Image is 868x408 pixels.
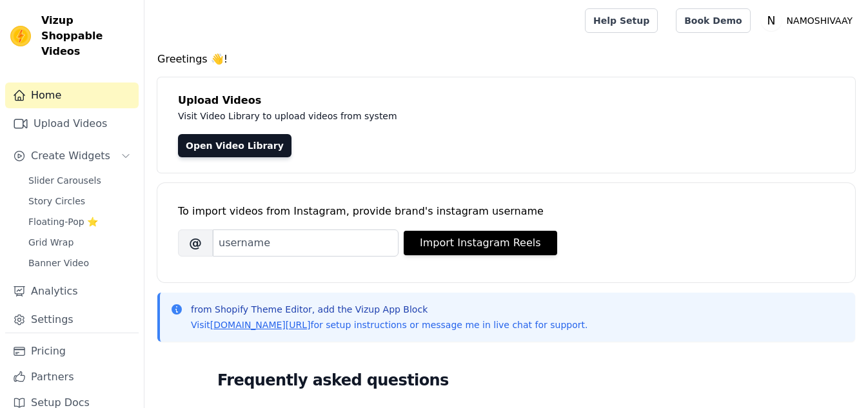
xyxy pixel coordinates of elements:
a: Pricing [5,338,139,364]
h4: Upload Videos [178,93,834,108]
a: [DOMAIN_NAME][URL] [210,320,311,330]
a: Settings [5,307,139,333]
span: Floating-Pop ⭐ [28,215,98,228]
a: Book Demo [676,8,750,33]
img: Vizup [10,26,31,46]
h2: Frequently asked questions [217,367,795,393]
div: To import videos from Instagram, provide brand's instagram username [178,204,834,219]
a: Grid Wrap [21,233,139,251]
p: Visit Video Library to upload videos from system [178,108,756,124]
button: Import Instagram Reels [404,231,557,255]
a: Floating-Pop ⭐ [21,213,139,231]
a: Analytics [5,278,139,304]
a: Upload Videos [5,111,139,137]
button: Create Widgets [5,143,139,169]
a: Partners [5,364,139,390]
span: @ [178,229,213,257]
span: Create Widgets [31,148,110,164]
a: Banner Video [21,254,139,272]
a: Help Setup [585,8,658,33]
p: NAMOSHIVAAY [782,9,858,32]
text: N [767,14,775,27]
span: Slider Carousels [28,174,101,187]
a: Slider Carousels [21,171,139,189]
p: from Shopify Theme Editor, add the Vizup App Block [191,303,587,316]
input: username [213,229,399,257]
a: Open Video Library [178,134,291,157]
span: Vizup Shoppable Videos [41,13,133,59]
a: Home [5,83,139,108]
h4: Greetings 👋! [157,52,855,67]
p: Visit for setup instructions or message me in live chat for support. [191,318,587,331]
span: Grid Wrap [28,236,74,249]
a: Story Circles [21,192,139,210]
span: Banner Video [28,257,89,269]
span: Story Circles [28,195,85,208]
button: N NAMOSHIVAAY [761,9,858,32]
